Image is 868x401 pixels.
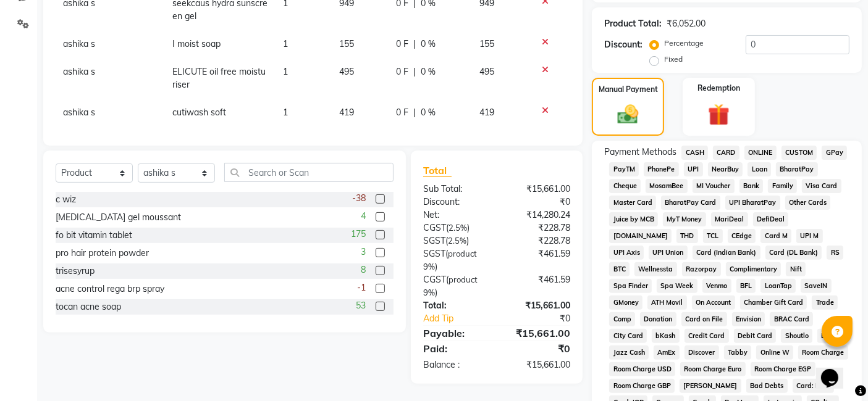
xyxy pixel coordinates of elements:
div: ₹228.78 [497,221,579,234]
span: Card M [761,229,791,243]
span: Room Charge [798,345,848,360]
span: Online W [756,345,793,360]
span: Venmo [702,279,731,293]
span: Total [423,164,452,177]
span: Card: IDFC [793,379,835,393]
span: Family [768,179,797,193]
span: SGST [423,248,445,259]
div: ₹15,661.00 [497,326,579,341]
span: Complimentary [726,262,782,276]
a: Add Tip [414,312,510,325]
div: Net: [414,209,497,221]
span: 2.5% [448,236,466,246]
span: PhonePe [644,162,679,176]
div: ( ) [414,273,497,299]
span: 3 [361,246,366,258]
span: | [413,106,416,119]
span: UPI [684,162,703,176]
span: ONLINE [744,146,777,160]
img: _cash.svg [611,102,644,126]
div: Balance : [414,358,497,371]
span: Room Charge Euro [680,362,746,376]
span: Jazz Cash [609,345,649,360]
span: 9% [423,287,435,297]
input: Search or Scan [224,163,394,182]
span: Room Charge EGP [751,362,815,376]
span: Loan [748,162,771,176]
span: BTC [609,262,630,276]
span: 0 F [396,38,408,51]
span: MyT Money [663,212,706,226]
span: Card (Indian Bank) [693,246,761,260]
div: ( ) [414,234,497,247]
span: UPI Axis [609,246,644,260]
div: trisesyrup [56,265,95,278]
span: Cheque [609,179,641,193]
span: Tabby [724,345,752,360]
span: LoanTap [761,279,796,293]
span: BharatPay Card [661,196,720,210]
span: Other Cards [785,196,831,210]
span: I moist soap [172,38,221,49]
span: MI Voucher [693,179,735,193]
span: Spa Week [657,279,697,293]
span: GPay [822,146,847,160]
span: CEdge [728,229,756,243]
span: Spa Finder [609,279,652,293]
span: Discover [685,345,719,360]
div: Payable: [414,326,497,341]
span: [PERSON_NAME] [680,379,741,393]
span: Room Charge USD [609,362,675,376]
span: Juice by MCB [609,212,658,226]
span: GMoney [609,296,643,310]
span: PayTM [609,162,639,176]
span: 419 [480,107,495,118]
span: UPI Union [649,246,688,260]
span: ELICUTE oil free moisturiser [172,66,266,90]
span: 155 [339,38,354,49]
div: ₹461.59 [497,273,579,299]
span: TCL [703,229,723,243]
span: 9% [423,262,435,271]
span: | [413,65,416,78]
span: 0 % [421,106,436,119]
div: ₹14,280.24 [497,209,579,221]
div: ₹0 [497,341,579,356]
img: _gift.svg [701,101,736,128]
div: ( ) [414,247,497,273]
span: ashika s [63,66,95,77]
span: -38 [352,192,366,205]
span: MariDeal [711,212,748,226]
span: 0 F [396,106,408,119]
span: 0 F [396,65,408,78]
span: UPI BharatPay [725,196,780,210]
div: [MEDICAL_DATA] gel moussant [56,211,181,224]
span: Bad Debts [746,379,788,393]
div: Discount: [414,196,497,209]
span: Shoutlo [781,329,812,343]
label: Redemption [697,83,740,94]
div: ₹228.78 [497,234,579,247]
label: Percentage [664,38,704,49]
span: CUSTOM [782,146,817,160]
div: ₹461.59 [497,247,579,273]
span: Trade [812,296,838,310]
span: Chamber Gift Card [740,296,807,310]
span: ATH Movil [647,296,687,310]
span: Donation [640,312,676,326]
span: NearBuy [708,162,743,176]
span: Card on File [681,312,727,326]
span: 0 % [421,65,436,78]
span: Nift [786,262,806,276]
span: THD [676,229,698,243]
span: Card (DL Bank) [765,246,822,260]
span: | [413,38,416,51]
span: 495 [339,66,354,77]
span: Credit Card [685,329,729,343]
span: Master Card [609,196,656,210]
span: ashika s [63,107,95,118]
span: 0 % [421,38,436,51]
span: Wellnessta [634,262,677,276]
span: UPI M [796,229,823,243]
span: On Account [692,296,735,310]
